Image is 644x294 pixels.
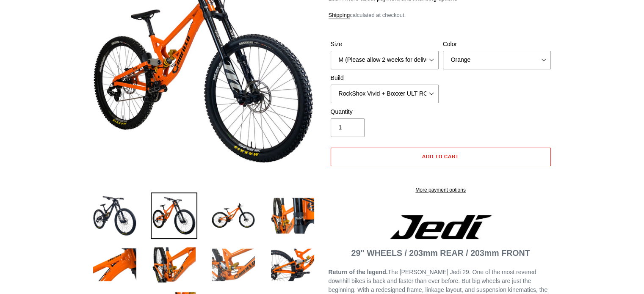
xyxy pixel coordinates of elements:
[210,192,257,239] img: Load image into Gallery viewer, JEDI 29 - Complete Bike
[269,242,316,288] img: Load image into Gallery viewer, JEDI 29 - Complete Bike
[210,242,257,288] img: Load image into Gallery viewer, JEDI 29 - Complete Bike
[269,192,316,239] img: Load image into Gallery viewer, JEDI 29 - Complete Bike
[331,40,439,49] label: Size
[91,192,138,239] img: Load image into Gallery viewer, JEDI 29 - Complete Bike
[329,11,553,19] div: calculated at checkout.
[329,269,388,275] strong: Return of the legend.
[351,248,530,258] strong: 29" WHEELS / 203mm REAR / 203mm FRONT
[331,74,439,82] label: Build
[329,12,350,19] a: Shipping
[91,242,138,288] img: Load image into Gallery viewer, JEDI 29 - Complete Bike
[443,40,551,49] label: Color
[331,148,551,166] button: Add to cart
[422,153,459,159] span: Add to cart
[331,186,551,194] a: More payment options
[151,192,197,239] img: Load image into Gallery viewer, JEDI 29 - Complete Bike
[331,107,439,116] label: Quantity
[390,215,492,239] img: Jedi Logo
[151,242,197,288] img: Load image into Gallery viewer, JEDI 29 - Complete Bike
